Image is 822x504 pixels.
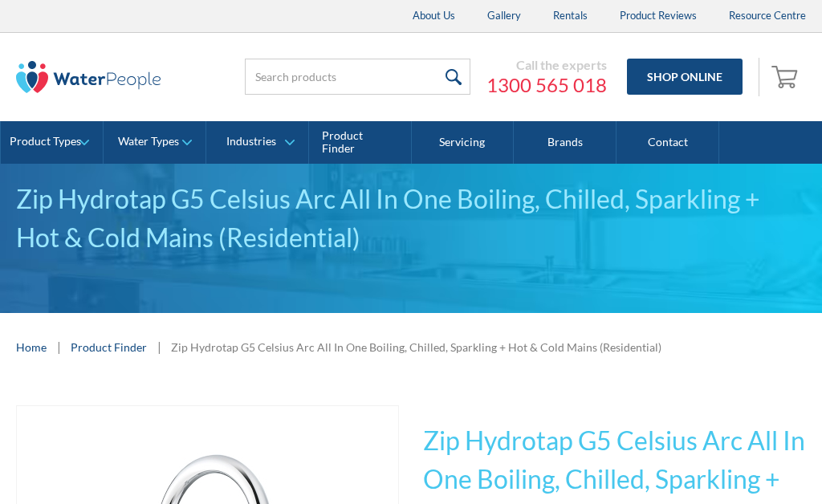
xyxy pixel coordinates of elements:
a: Product Types [1,121,103,165]
div: Industries [226,135,276,148]
div: Zip Hydrotap G5 Celsius Arc All In One Boiling, Chilled, Sparkling + Hot & Cold Mains (Residential) [16,180,806,257]
a: Home [16,339,47,356]
div: | [55,337,63,356]
a: Product Finder [309,121,412,165]
div: Product Types [10,135,81,148]
div: Zip Hydrotap G5 Celsius Arc All In One Boiling, Chilled, Sparkling + Hot & Cold Mains (Residential) [171,339,661,356]
img: The Water People [16,61,161,93]
a: Servicing [412,121,515,165]
div: Water Types [118,135,179,148]
a: Shop Online [627,59,743,95]
a: Brands [514,121,616,165]
a: Water Types [104,121,205,165]
div: Call the experts [486,57,607,73]
a: Industries [206,121,308,165]
a: Contact [616,121,719,165]
input: Search products [245,59,470,95]
a: Product Finder [71,339,147,356]
a: 1300 565 018 [486,73,607,97]
a: Open empty cart [767,58,806,96]
div: | [155,337,163,356]
img: shopping cart [771,63,802,89]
